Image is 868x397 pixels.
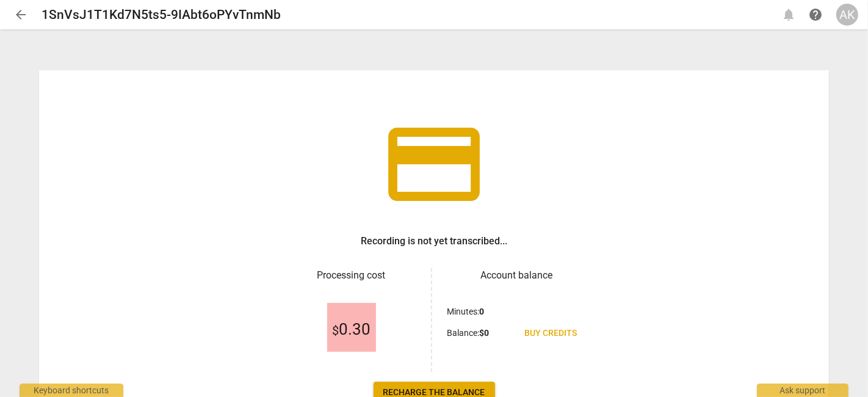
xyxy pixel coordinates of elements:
[447,327,489,340] p: Balance :
[281,268,421,283] h3: Processing cost
[332,323,339,338] span: $
[805,4,826,26] a: Help
[447,268,587,283] h3: Account balance
[515,322,587,344] a: Buy credits
[836,4,858,26] button: AK
[13,7,28,22] span: arrow_back
[379,109,489,219] span: credit_card
[479,328,489,338] b: $ 0
[447,305,484,318] p: Minutes :
[361,234,507,249] h3: Recording is not yet transcribed...
[757,384,848,397] div: Ask support
[20,384,123,397] div: Keyboard shortcuts
[808,7,823,22] span: help
[332,321,371,339] span: 0.30
[42,7,281,23] h2: 1SnVsJ1T1Kd7N5ts5-9IAbt6oPYvTnmNb
[524,327,577,340] span: Buy credits
[479,307,484,316] b: 0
